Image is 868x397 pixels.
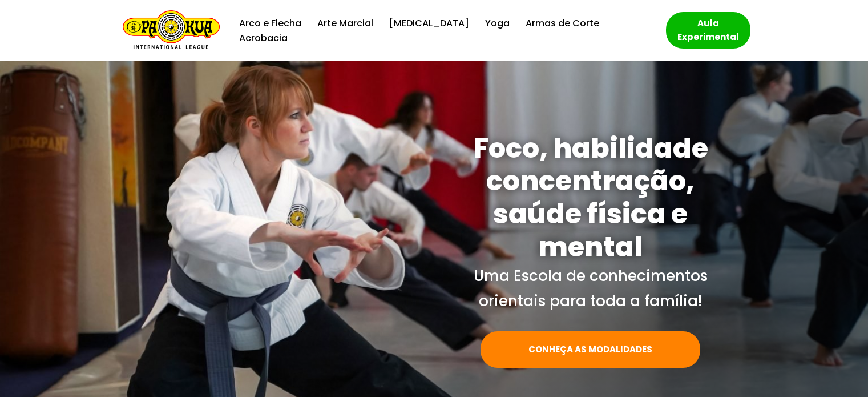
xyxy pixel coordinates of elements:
[481,331,700,368] a: CONHEÇA AS MODALIDADES
[389,15,469,31] a: [MEDICAL_DATA]
[239,15,301,31] a: Arco e Flecha
[117,10,220,51] a: Escola de Conhecimentos Orientais Pa-Kua Uma escola para toda família
[239,30,288,46] a: Acrobacia
[526,15,599,31] a: Armas de Corte
[317,15,373,31] a: Arte Marcial
[237,15,649,46] div: Menu primário
[666,12,750,49] a: Aula Experimental
[443,263,737,314] p: Uma Escola de conhecimentos orientais para toda a família!
[443,132,737,263] h1: Foco, habilidade concentração, saúde física e mental
[485,15,510,31] a: Yoga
